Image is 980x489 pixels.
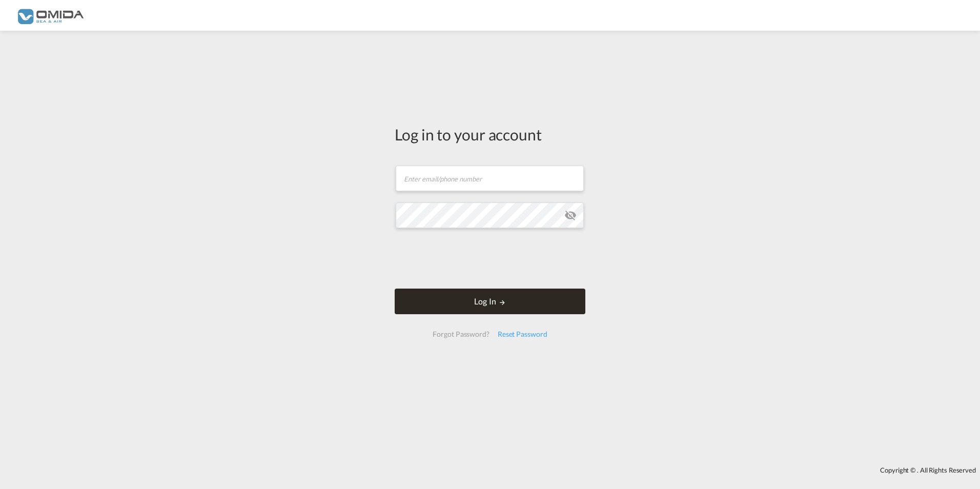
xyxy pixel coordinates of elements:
iframe: reCAPTCHA [412,238,568,278]
div: Reset Password [494,325,552,343]
button: LOGIN [395,289,585,314]
input: Enter email/phone number [396,166,584,191]
img: 459c566038e111ed959c4fc4f0a4b274.png [15,4,85,27]
div: Forgot Password? [428,325,493,343]
md-icon: icon-eye-off [564,209,577,221]
div: Log in to your account [395,124,585,145]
